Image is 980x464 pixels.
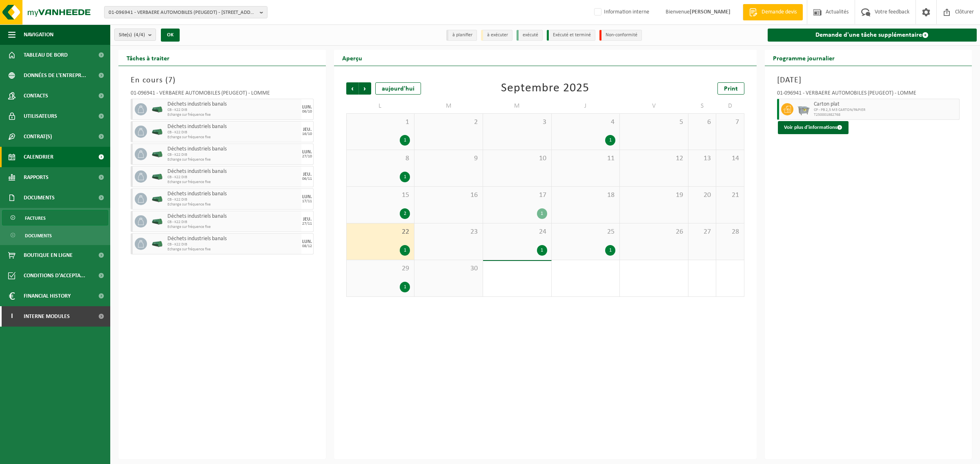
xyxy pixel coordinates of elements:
span: 3 [487,118,547,127]
div: 1 [400,172,410,182]
img: HK-XK-22-GN-00 [151,129,163,135]
td: J [552,99,620,113]
button: Voir plus d'informations [778,121,849,134]
div: 27/10 [302,155,312,159]
div: JEU. [303,127,312,132]
div: 1 [400,245,410,256]
div: 17/11 [302,199,312,203]
span: 4 [556,118,616,127]
td: M [414,99,483,113]
li: à exécuter [481,30,512,41]
span: Suivant [359,82,371,95]
div: JEU. [303,172,312,177]
span: Echange sur fréquence fixe [167,202,299,207]
span: Contacts [24,86,48,106]
span: Déchets industriels banals [167,236,299,242]
span: 20 [693,191,712,200]
span: Demande devis [759,8,799,16]
span: 24 [487,228,547,236]
span: Documents [25,228,52,243]
span: 18 [556,191,616,200]
div: LUN. [302,105,312,110]
span: Déchets industriels banals [167,191,299,197]
span: Données de l'entrepr... [24,65,86,86]
span: Utilisateurs [24,106,57,126]
div: aujourd'hui [375,82,421,95]
div: 1 [605,245,615,256]
span: 21 [720,191,739,200]
span: Déchets industriels banals [167,124,299,130]
span: Factures [25,210,46,226]
div: 06/10 [302,110,312,114]
span: 14 [720,154,739,163]
img: HK-XK-22-GN-00 [151,241,163,247]
div: 27/11 [302,222,312,226]
img: WB-2500-GAL-GY-01 [797,103,810,115]
span: Financial History [24,286,71,306]
span: CB - K22 DIB [167,242,299,247]
span: Déchets industriels banals [167,213,299,220]
div: 2 [400,208,410,219]
a: Print [717,82,744,95]
span: 6 [693,118,712,127]
button: OK [161,29,180,42]
span: 29 [351,264,410,273]
span: Interne modules [24,306,70,327]
td: V [620,99,688,113]
span: Précédent [346,82,359,95]
div: Septembre 2025 [501,82,589,95]
span: I [8,306,16,327]
img: HK-XK-22-GN-00 [151,174,163,180]
div: JEU. [303,217,312,222]
span: Print [724,86,738,92]
img: HK-XK-22-GN-00 [151,219,163,225]
div: LUN. [302,194,312,199]
a: Factures [2,210,108,225]
span: Déchets industriels banals [167,168,299,175]
span: Tableau de bord [24,45,68,65]
span: 28 [720,228,739,236]
span: 7 [720,118,739,127]
li: Non-conformité [599,30,642,41]
span: 25 [556,228,616,236]
td: S [688,99,716,113]
span: CB - K22 DIB [167,175,299,180]
span: 27 [693,228,712,236]
span: CP - PB 2,5 M3 CARTON/PAPIER [814,108,958,113]
span: 2 [419,118,479,127]
div: 06/11 [302,177,312,181]
span: Site(s) [119,29,145,41]
div: 08/12 [302,244,312,248]
span: CB - K22 DIB [167,152,299,157]
span: 10 [487,154,547,163]
h3: En cours ( ) [131,74,314,86]
strong: [PERSON_NAME] [690,9,731,15]
span: 12 [624,154,684,163]
li: exécuté [517,30,543,41]
img: HK-XK-22-GN-00 [151,106,163,113]
span: 01-096941 - VERBAERE AUTOMOBILES (PEUGEOT) - [STREET_ADDRESS] [109,7,256,19]
count: (4/4) [134,32,145,38]
span: Calendrier [24,147,53,167]
h2: Programme journalier [765,50,843,66]
span: CB - K22 DIB [167,108,299,113]
td: M [483,99,552,113]
span: Documents [24,188,55,208]
li: Exécuté et terminé [547,30,595,41]
span: 23 [419,228,479,236]
div: 1 [400,135,410,146]
h2: Tâches à traiter [118,50,178,66]
span: CB - K22 DIB [167,220,299,225]
span: 17 [487,191,547,200]
span: 26 [624,228,684,236]
td: D [716,99,744,113]
h2: Aperçu [334,50,370,66]
span: 22 [351,228,410,236]
img: HK-XK-22-GN-00 [151,151,163,157]
span: Contrat(s) [24,126,52,147]
div: 01-096941 - VERBAERE AUTOMOBILES (PEUGEOT) - LOMME [131,91,314,99]
h3: [DATE] [777,74,960,86]
span: 19 [624,191,684,200]
span: Boutique en ligne [24,245,73,265]
span: 13 [693,154,712,163]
